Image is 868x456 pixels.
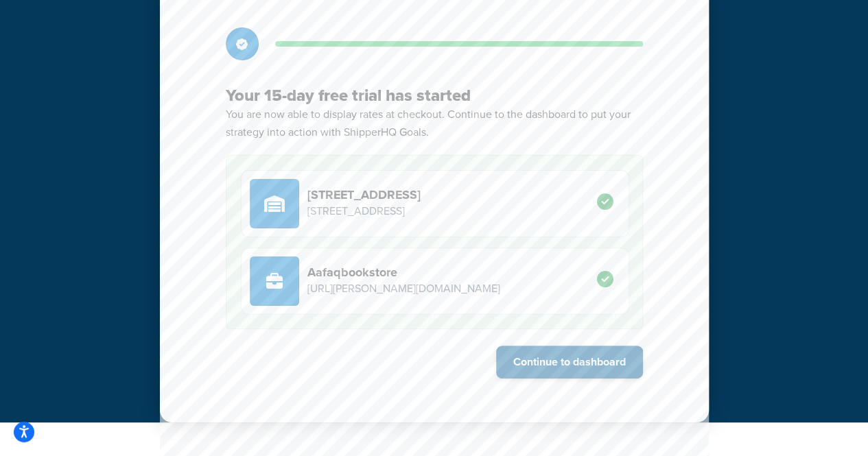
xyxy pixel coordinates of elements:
[226,85,643,106] h3: Your 15-day free trial has started
[496,346,643,379] button: Continue to dashboard
[307,280,500,298] p: [URL][PERSON_NAME][DOMAIN_NAME]
[307,265,500,280] h4: Aafaqbookstore
[307,187,421,202] h4: [STREET_ADDRESS]
[307,202,421,220] p: [STREET_ADDRESS]
[226,106,643,141] p: You are now able to display rates at checkout. Continue to the dashboard to put your strategy int...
